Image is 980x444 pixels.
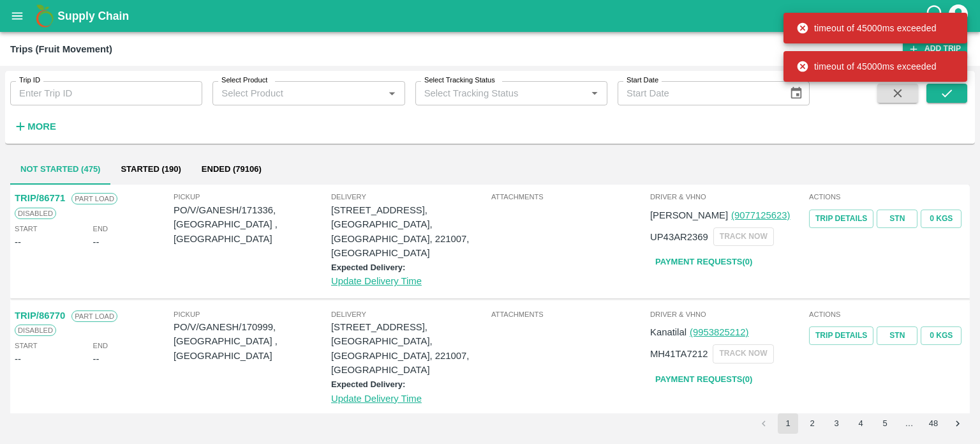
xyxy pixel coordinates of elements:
[826,413,847,434] button: Go to page 3
[650,309,806,320] span: Driver & VHNo
[586,85,603,102] button: Open
[15,352,21,366] div: --
[809,309,965,320] span: Actions
[3,1,32,31] button: open drawer
[796,17,937,40] div: timeout of 45000ms exceeded
[419,85,566,102] input: Select Tracking Status
[10,41,112,57] div: Trips (Fruit Movement)
[875,413,895,434] button: Go to page 5
[947,3,970,29] div: account of current user
[731,210,790,220] a: (9077125623)
[650,230,708,244] p: UP43AR2369
[618,81,779,105] input: Start Date
[796,55,937,78] div: timeout of 45000ms exceeded
[331,191,489,203] span: Delivery
[15,208,56,219] span: Disabled
[15,223,37,234] span: Start
[877,210,917,228] a: STN
[331,320,489,377] p: [STREET_ADDRESS], [GEOGRAPHIC_DATA], [GEOGRAPHIC_DATA], 221007, [GEOGRAPHIC_DATA]
[921,210,961,228] button: 0 Kgs
[850,413,871,434] button: Go to page 4
[174,309,331,320] span: Pickup
[15,235,21,249] div: --
[947,413,968,434] button: Go to next page
[174,191,331,203] span: Pickup
[877,326,917,345] a: STN
[690,327,748,337] a: (9953825212)
[331,309,489,320] span: Delivery
[802,413,822,434] button: Go to page 2
[15,309,65,323] p: TRIP/86770
[10,116,59,137] button: More
[19,75,40,86] label: Trip ID
[15,340,37,351] span: Start
[15,191,65,205] p: TRIP/86771
[71,310,117,322] span: Part Load
[383,85,400,102] button: Open
[778,413,798,434] button: page 1
[809,210,873,228] a: Trip Details
[899,418,919,430] div: …
[650,191,806,203] span: Driver & VHNo
[491,191,648,203] span: Attachments
[627,75,658,86] label: Start Date
[10,81,202,105] input: Enter Trip ID
[650,251,757,273] a: Payment Requests(0)
[93,235,100,249] div: --
[491,309,648,320] span: Attachments
[32,3,57,29] img: logo
[331,263,405,272] label: Expected Delivery:
[57,10,129,22] b: Supply Chain
[331,394,422,404] a: Update Delivery Time
[752,413,970,434] nav: pagination navigation
[650,369,757,391] a: Payment Requests(0)
[93,223,108,234] span: End
[923,413,944,434] button: Go to page 48
[15,325,56,336] span: Disabled
[331,276,422,286] a: Update Delivery Time
[93,352,100,366] div: --
[650,327,687,337] span: Kanatilal
[110,154,191,185] button: Started (190)
[809,326,873,345] a: Trip Details
[921,326,961,345] button: 0 Kgs
[10,154,110,185] button: Not Started (475)
[331,203,489,260] p: [STREET_ADDRESS], [GEOGRAPHIC_DATA], [GEOGRAPHIC_DATA], 221007, [GEOGRAPHIC_DATA]
[424,75,495,86] label: Select Tracking Status
[174,320,331,363] p: PO/V/GANESH/170999, [GEOGRAPHIC_DATA] , [GEOGRAPHIC_DATA]
[93,340,108,351] span: End
[216,85,380,102] input: Select Product
[809,191,965,203] span: Actions
[924,4,947,27] div: customer-support
[221,75,267,86] label: Select Product
[27,121,56,132] strong: More
[174,203,331,246] p: PO/V/GANESH/171336, [GEOGRAPHIC_DATA] , [GEOGRAPHIC_DATA]
[650,210,728,220] span: [PERSON_NAME]
[650,347,708,361] p: MH41TA7212
[191,154,272,185] button: Ended (79106)
[57,7,924,25] a: Supply Chain
[71,193,117,204] span: Part Load
[331,379,405,389] label: Expected Delivery:
[784,81,808,105] button: Choose date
